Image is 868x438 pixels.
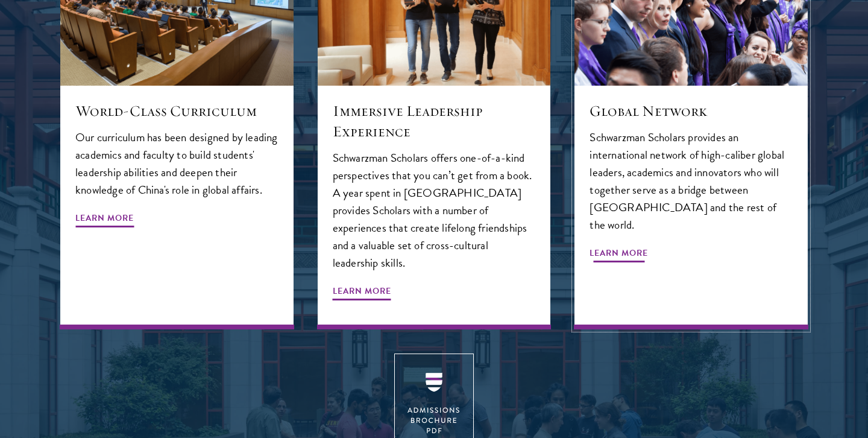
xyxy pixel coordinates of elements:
[75,211,134,229] span: Learn More
[590,101,793,121] h5: Global Network
[75,101,278,121] h5: World-Class Curriculum
[75,129,278,198] p: Our curriculum has been designed by leading academics and faculty to build students' leadership a...
[590,246,648,264] span: Learn More
[333,284,391,302] span: Learn More
[333,149,536,271] p: Schwarzman Scholars offers one-of-a-kind perspectives that you can’t get from a book. A year spen...
[590,129,793,233] p: Schwarzman Scholars provides an international network of high-caliber global leaders, academics a...
[333,101,536,142] h5: Immersive Leadership Experience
